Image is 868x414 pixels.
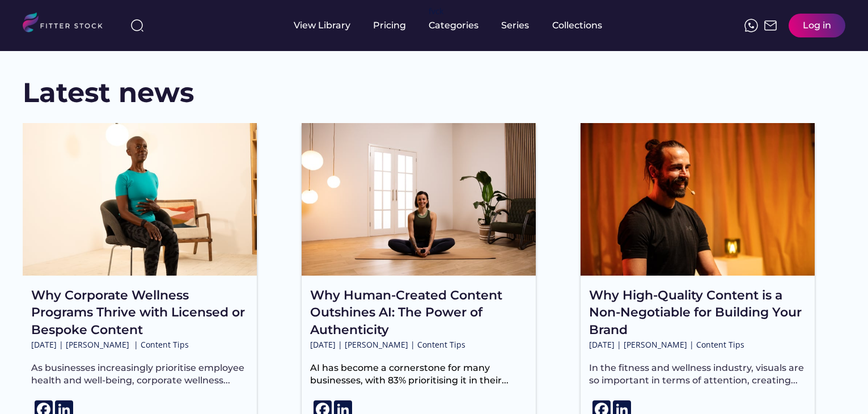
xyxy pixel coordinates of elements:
[310,362,509,386] span: AI has become a cornerstone for many businesses, with 83% prioritising it in their...
[589,339,744,350] div: [DATE] | [PERSON_NAME] | Content Tips
[429,19,479,32] div: Categories
[589,287,806,339] div: Why High-Quality Content is a Non-Negotiable for Building Your Brand
[294,19,350,32] div: View Library
[31,362,247,386] span: As businesses increasingly prioritise employee health and well-being, corporate wellness...
[820,369,857,403] iframe: chat widget
[23,12,112,36] img: LOGO.svg
[23,74,194,112] h1: Latest news
[589,362,806,386] font: In the fitness and wellness industry, visuals are so important in terms of attention, creating...
[31,287,248,339] div: Why Corporate Wellness Programs Thrive with Licensed or Bespoke Content
[130,19,144,32] img: search-normal%203.svg
[744,19,758,32] img: meteor-icons_whatsapp%20%281%29.svg
[764,19,777,32] img: Frame%2051.svg
[31,339,189,350] div: [DATE] | [PERSON_NAME] | Content Tips
[310,287,527,339] div: Why Human-Created Content Outshines AI: The Power of Authenticity
[552,19,602,32] div: Collections
[373,19,406,32] div: Pricing
[803,19,831,32] div: Log in
[501,19,530,32] div: Series
[429,6,443,17] div: fvck
[310,339,465,350] div: [DATE] | [PERSON_NAME] | Content Tips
